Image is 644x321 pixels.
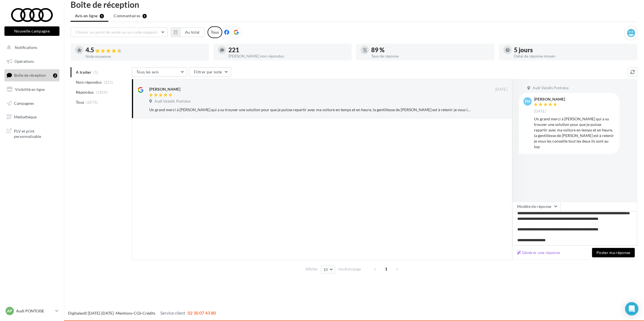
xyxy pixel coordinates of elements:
span: [DATE] [534,109,546,114]
span: Non répondus [76,79,102,85]
span: (221) [104,80,113,84]
div: 1 [143,14,147,18]
span: Opérations [14,59,34,64]
div: Tous [208,26,222,38]
div: Taux de réponse [371,54,490,58]
span: Boîte de réception [14,73,46,78]
button: Notifications [3,42,58,53]
span: Audi Valodis Pontoise [533,86,569,91]
div: Délai de réponse moyen [514,54,633,58]
span: Visibilité en ligne [15,87,45,92]
span: (2075) [86,100,98,104]
button: Filtrer par note [189,67,231,77]
button: Au total [171,28,204,37]
div: Boîte de réception [71,0,637,9]
button: Au total [180,28,204,37]
div: 5 jours [514,47,633,53]
span: AP [7,308,13,314]
span: [DATE] [495,87,507,92]
a: CGS [134,311,141,315]
a: Mentions [116,311,132,315]
div: [PERSON_NAME] [534,97,565,101]
div: Un grand merci à [PERSON_NAME] qui a su trouver une solution pour que je puisse repartir avec ma ... [149,107,471,113]
span: (1854) [96,90,108,94]
a: AP Audi PONTOISE [4,306,59,316]
span: Tous [76,99,84,105]
span: Audi Valodis Pontoise [154,99,191,104]
button: Générer une réponse [515,249,562,256]
span: résultats/page [338,267,361,272]
p: Audi PONTOISE [16,308,53,314]
span: Afficher [305,267,318,272]
span: Tous les avis [136,69,159,74]
span: Notifications [15,45,37,50]
span: Médiathèque [14,115,37,119]
div: [PERSON_NAME] non répondus [228,54,347,58]
span: Choisir un point de vente ou un code magasin [75,30,158,34]
button: Tous les avis [132,67,187,77]
a: Campagnes [3,98,61,109]
button: Nouvelle campagne [4,26,59,36]
a: Boîte de réception2 [3,69,61,81]
a: Opérations [3,56,61,67]
span: 1 [382,265,391,273]
div: 4.5 [86,47,204,53]
div: Note moyenne [86,54,204,58]
span: 10 [323,267,328,272]
a: PLV et print personnalisable [3,125,61,141]
a: Visibilité en ligne [3,84,61,95]
span: PH [525,99,530,104]
button: Modèle de réponse [512,202,561,211]
a: Médiathèque [3,111,61,123]
div: 2 [53,73,57,78]
div: 89 % [371,47,490,53]
div: Un grand merci à [PERSON_NAME] qui a su trouver une solution pour que je puisse repartir avec ma ... [534,116,615,150]
span: Service client [160,310,185,315]
button: 10 [321,266,335,273]
span: Commentaires [114,13,140,19]
a: Crédits [143,311,155,315]
div: Open Intercom Messenger [625,302,638,315]
span: Répondus [76,89,94,95]
button: Choisir un point de vente ou un code magasin [71,28,168,37]
span: Campagnes [14,101,34,105]
span: 02 30 07 43 80 [188,310,216,315]
a: Digitaleo [68,311,84,315]
div: 221 [228,47,347,53]
button: Poster ma réponse [592,248,635,257]
div: [PERSON_NAME] [149,86,180,92]
span: PLV et print personnalisable [14,127,57,139]
span: © [DATE]-[DATE] - - - [68,311,216,315]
